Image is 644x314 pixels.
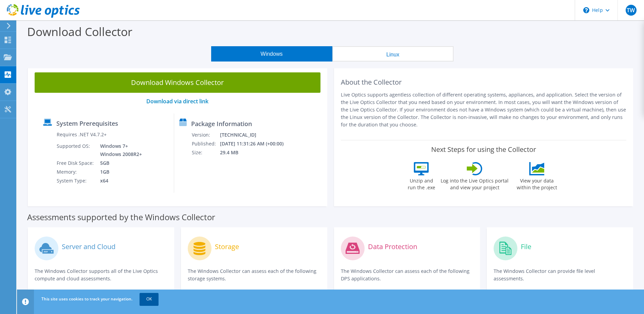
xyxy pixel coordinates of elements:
[95,176,143,185] td: x64
[341,91,627,128] p: Live Optics supports agentless collection of different operating systems, appliances, and applica...
[56,159,95,168] td: Free Disk Space:
[56,176,95,185] td: System Type:
[191,139,220,148] td: Published:
[35,72,320,93] a: Download Windows Collector
[57,131,107,138] label: Requires .NET V4.7.2+
[220,130,293,139] td: [TECHNICAL_ID]
[341,267,474,282] p: The Windows Collector can assess each of the following DPS applications.
[626,5,637,16] span: TW
[494,267,626,282] p: The Windows Collector can provide file level assessments.
[512,175,561,191] label: View your data within the project
[27,24,132,39] label: Download Collector
[35,267,167,282] p: The Windows Collector supports all of the Live Optics compute and cloud assessments.
[220,148,293,157] td: 29.4 MB
[146,98,208,105] a: Download via direct link
[56,120,118,127] label: System Prerequisites
[140,293,159,305] a: OK
[62,243,115,250] label: Server and Cloud
[341,78,627,86] h2: About the Collector
[332,46,454,62] button: Linux
[191,120,252,127] label: Package Information
[583,7,589,13] svg: \n
[95,159,143,168] td: 5GB
[215,243,239,250] label: Storage
[188,267,320,282] p: The Windows Collector can assess each of the following storage systems.
[440,175,509,191] label: Log into the Live Optics portal and view your project
[41,296,132,302] span: This site uses cookies to track your navigation.
[431,145,536,154] label: Next Steps for using the Collector
[406,175,437,191] label: Unzip and run the .exe
[521,243,531,250] label: File
[27,214,215,221] label: Assessments supported by the Windows Collector
[56,142,95,159] td: Supported OS:
[191,148,220,157] td: Size:
[211,46,332,62] button: Windows
[95,142,143,159] td: Windows 7+ Windows 2008R2+
[220,139,293,148] td: [DATE] 11:31:26 AM (+00:00)
[191,130,220,139] td: Version:
[95,168,143,176] td: 1GB
[368,243,417,250] label: Data Protection
[56,168,95,176] td: Memory:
